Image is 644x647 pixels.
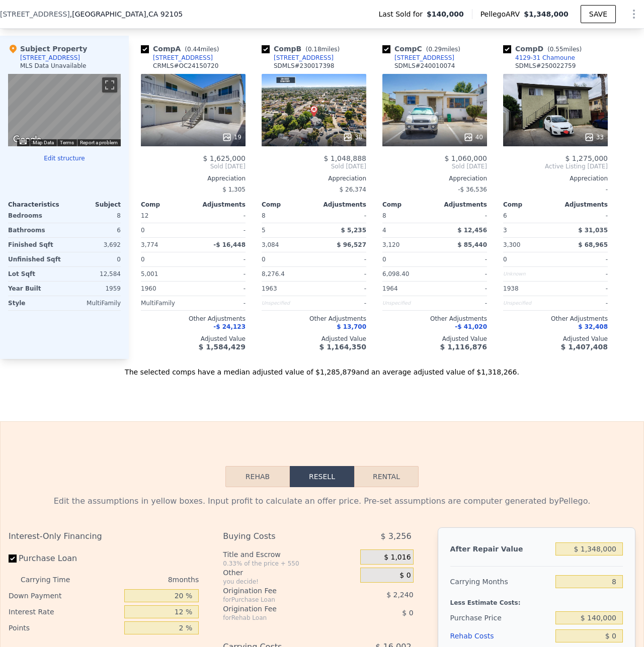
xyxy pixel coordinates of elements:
div: - [557,209,608,223]
span: $ 68,965 [578,241,608,248]
div: Other Adjustments [141,315,246,323]
label: Purchase Loan [9,549,120,568]
div: Rehab Costs [450,627,551,645]
span: $ 1,275,000 [565,154,608,162]
span: -$ 24,123 [213,323,246,330]
div: Adjustments [314,201,366,209]
span: 0 [382,256,386,263]
div: - [195,267,246,281]
span: 0 [503,256,507,263]
div: Adjusted Value [141,335,246,343]
span: 6,098.40 [382,270,409,278]
span: $ 2,240 [386,591,413,599]
span: Active Listing [DATE] [503,162,608,170]
a: Open this area in Google Maps (opens a new window) [11,133,44,146]
div: Adjusted Value [382,335,487,343]
div: CRMLS # OC24150720 [153,62,218,70]
span: $ 1,116,876 [440,343,487,351]
div: Adjusted Value [262,335,366,343]
div: 1964 [382,282,433,296]
div: 3,692 [66,238,121,252]
div: - [195,223,246,237]
div: - [316,282,366,296]
span: $ 32,408 [578,323,608,330]
div: Unfinished Sqft [8,252,62,266]
span: Last Sold for [379,9,427,19]
div: SDMLS # 240010074 [394,62,455,70]
div: Appreciation [382,174,487,182]
div: - [437,252,487,266]
div: 40 [463,132,483,142]
span: $140,000 [427,9,464,19]
span: 12 [141,212,148,219]
div: Unspecified [262,296,312,310]
span: $ 85,440 [457,241,487,248]
span: Sold [DATE] [141,162,246,170]
span: $1,348,000 [524,10,569,18]
span: $ 26,374 [340,186,366,193]
div: MultiFamily [141,296,191,310]
button: Edit structure [8,154,121,162]
span: $ 12,456 [457,227,487,234]
div: - [195,282,246,296]
span: 5,001 [141,270,158,278]
div: Appreciation [262,174,366,182]
div: Comp A [141,44,223,54]
span: , [GEOGRAPHIC_DATA] [70,9,183,19]
div: Purchase Price [450,609,551,627]
div: - [195,252,246,266]
div: 1963 [262,282,312,296]
span: 3,300 [503,241,520,248]
div: 3 [503,223,553,237]
a: [STREET_ADDRESS] [141,54,213,62]
div: 19 [222,132,242,142]
div: 0 [141,223,191,237]
div: Bathrooms [8,223,62,237]
div: Finished Sqft [8,238,62,252]
div: 33 [584,132,604,142]
button: Toggle fullscreen view [102,77,117,93]
span: , CA 92105 [146,10,183,18]
button: Show Options [624,4,644,24]
a: Terms (opens in new tab) [60,140,74,145]
div: Comp C [382,44,464,54]
div: [STREET_ADDRESS] [153,54,213,62]
div: Interest-Only Financing [9,527,199,545]
div: Title and Escrow [223,549,356,560]
span: ( miles) [543,46,586,53]
span: $ 1,016 [384,553,411,562]
span: $ 1,625,000 [203,154,246,162]
span: Sold [DATE] [262,162,366,170]
span: ( miles) [301,46,344,53]
div: Interest Rate [9,604,120,620]
div: 1959 [66,282,121,296]
span: -$ 16,448 [213,241,246,248]
a: [STREET_ADDRESS] [382,54,454,62]
div: Lot Sqft [8,267,62,281]
button: Map Data [33,139,54,146]
div: After Repair Value [450,540,551,558]
button: Rehab [225,466,290,487]
div: - [195,209,246,223]
a: Report a problem [80,140,118,145]
div: - [195,296,246,310]
span: $ 96,527 [337,241,366,248]
span: ( miles) [181,46,223,53]
span: $ 1,060,000 [444,154,487,162]
button: Rental [354,466,419,487]
span: $ 1,407,408 [561,343,608,351]
div: Down Payment [9,588,120,604]
span: $ 0 [402,609,413,617]
div: Other Adjustments [382,315,487,323]
div: 38 [343,132,362,142]
div: Other Adjustments [503,315,608,323]
span: $ 1,048,888 [324,154,366,162]
span: 6 [503,212,507,219]
div: Adjustments [435,201,487,209]
span: $ 1,164,350 [319,343,366,351]
div: Comp D [503,44,586,54]
span: 0.18 [308,46,321,53]
div: Bedrooms [8,209,62,223]
button: Keyboard shortcuts [20,140,27,144]
span: 3,774 [141,241,158,248]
